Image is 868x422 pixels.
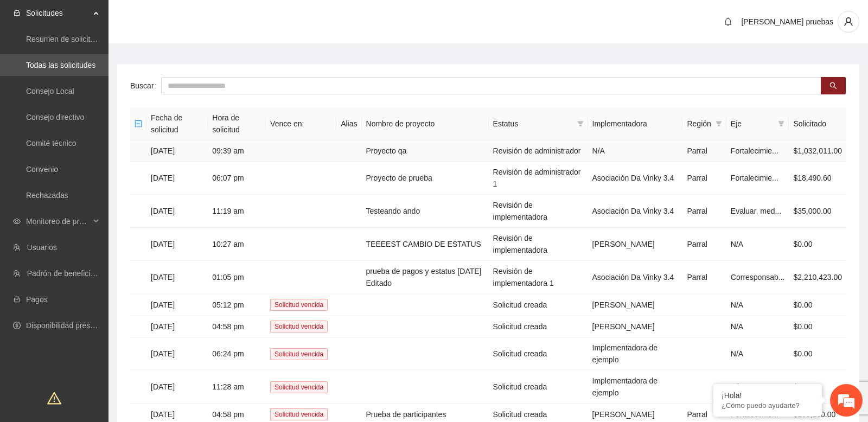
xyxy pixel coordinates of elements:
td: [DATE] [146,337,208,370]
span: bell [720,17,736,26]
th: Implementadora [588,107,683,140]
button: search [821,77,846,94]
th: Solicitado [789,107,846,140]
td: $35,000.00 [789,195,846,228]
td: Revisión de implementadora [489,228,588,261]
div: Chatee con nosotros ahora [56,55,182,69]
td: Asociación Da Vinky 3.4 [588,261,683,294]
a: Todas las solicitudes [26,61,95,69]
span: inbox [13,9,21,17]
td: TEEEEST CAMBIO DE ESTATUS [362,228,489,261]
span: filter [575,116,586,132]
th: Nombre de proyecto [362,107,489,140]
a: Comité técnico [26,139,76,148]
span: Estatus [493,118,573,130]
a: Pagos [26,295,48,304]
td: [DATE] [146,294,208,316]
td: [DATE] [146,140,208,162]
th: Alias [336,107,361,140]
button: bell [719,13,737,30]
td: [DATE] [146,228,208,261]
td: Asociación Da Vinky 3.4 [588,195,683,228]
span: Corresponsab... [731,273,785,282]
span: warning [47,391,61,405]
td: Parral [682,140,726,162]
a: Resumen de solicitudes por aprobar [26,35,148,43]
td: Implementadora de ejemplo [588,370,683,404]
span: filter [713,116,724,132]
td: 09:39 am [208,140,266,162]
a: Consejo Local [26,87,74,95]
td: prueba de pagos y estatus [DATE] Editado [362,261,489,294]
td: $0.00 [789,228,846,261]
td: Solicitud creada [489,370,588,404]
th: Fecha de solicitud [146,107,208,140]
span: Solicitudes [26,2,90,24]
a: Padrón de beneficiarios [27,269,107,278]
th: Hora de solicitud [208,107,266,140]
td: Proyecto qa [362,140,489,162]
td: Implementadora de ejemplo [588,337,683,370]
td: N/A [726,228,789,261]
td: $0.00 [789,370,846,404]
td: Revisión de implementadora [489,195,588,228]
td: $0.00 [789,337,846,370]
td: Solicitud creada [489,294,588,316]
td: Revisión de administrador [489,140,588,162]
span: Solicitud vencida [270,381,328,393]
td: Solicitud creada [489,337,588,370]
td: 06:07 pm [208,162,266,195]
td: Parral [682,228,726,261]
td: N/A [726,370,789,404]
td: [DATE] [146,316,208,337]
label: Buscar [130,77,161,94]
span: filter [778,120,784,127]
td: [DATE] [146,162,208,195]
span: user [838,17,859,27]
div: Minimizar ventana de chat en vivo [178,5,204,31]
td: Proyecto de prueba [362,162,489,195]
td: $0.00 [789,294,846,316]
td: 11:19 am [208,195,266,228]
span: [PERSON_NAME] pruebas [741,17,833,26]
td: Testeando ando [362,195,489,228]
a: Rechazadas [26,191,68,200]
span: Solicitud vencida [270,321,328,333]
span: search [829,82,837,91]
span: eye [13,218,21,225]
button: user [838,11,859,33]
td: N/A [588,140,683,162]
span: Solicitud vencida [270,348,328,360]
span: Región [687,118,711,130]
td: 04:58 pm [208,316,266,337]
td: N/A [726,294,789,316]
div: ¡Hola! [722,391,814,400]
td: [DATE] [146,195,208,228]
td: 01:05 pm [208,261,266,294]
span: Monitoreo de proyectos [26,210,90,232]
td: Parral [682,261,726,294]
th: Vence en: [266,107,336,140]
td: [DATE] [146,370,208,404]
td: [PERSON_NAME] [588,316,683,337]
td: $18,490.60 [789,162,846,195]
a: Disponibilidad presupuestal [26,321,119,330]
td: Asociación Da Vinky 3.4 [588,162,683,195]
span: Fortalecimie... [731,174,778,182]
textarea: Escriba su mensaje y pulse “Intro” [5,296,207,334]
a: Usuarios [27,243,57,252]
span: filter [716,120,722,127]
span: Fortalecimie... [731,146,778,155]
td: N/A [726,337,789,370]
a: Convenio [26,165,58,174]
td: Solicitud creada [489,316,588,337]
td: 10:27 am [208,228,266,261]
td: $0.00 [789,316,846,337]
span: filter [577,120,584,127]
span: Solicitud vencida [270,408,328,420]
span: Evaluar, med... [731,207,781,215]
td: [PERSON_NAME] [588,294,683,316]
span: Eje [731,118,774,130]
td: 11:28 am [208,370,266,404]
td: $1,032,011.00 [789,140,846,162]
